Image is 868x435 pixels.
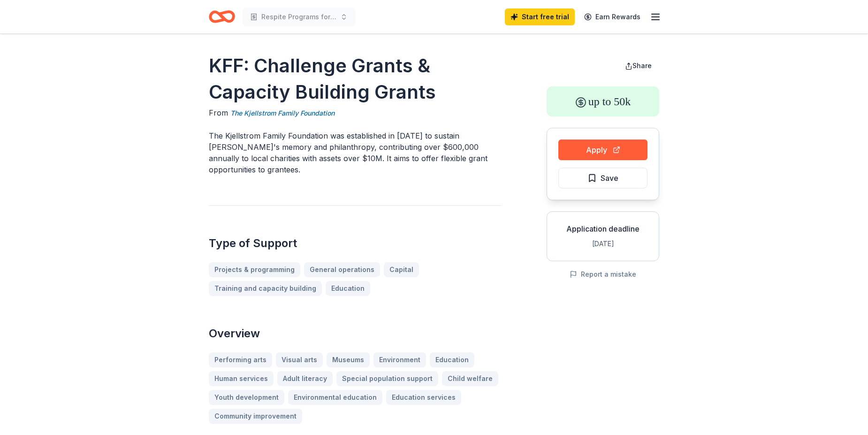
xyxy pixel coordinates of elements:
[579,8,646,25] a: Earn Rewards
[570,269,636,280] button: Report a mistake
[558,140,647,160] button: Apply
[230,108,335,119] a: The Kjellstrom Family Foundation
[209,262,300,277] a: Projects & programming
[209,326,502,341] h2: Overview
[558,168,647,188] button: Save
[209,107,502,119] div: From
[326,281,370,296] a: Education
[304,262,380,277] a: General operations
[555,238,651,249] div: [DATE]
[261,11,336,23] span: Respite Programs for Families with children who have a medical and/or neurodiverse need.
[555,223,651,234] div: Application deadline
[209,130,502,175] p: The Kjellstrom Family Foundation was established in [DATE] to sustain [PERSON_NAME]'s memory and ...
[601,172,618,184] span: Save
[384,262,419,277] a: Capital
[209,6,235,28] a: Home
[209,53,502,105] h1: KFF: Challenge Grants & Capacity Building Grants
[617,56,659,75] button: Share
[505,8,575,25] a: Start free trial
[243,8,355,26] button: Respite Programs for Families with children who have a medical and/or neurodiverse need.
[209,281,322,296] a: Training and capacity building
[209,236,502,251] h2: Type of Support
[547,86,659,117] div: up to 50k
[632,62,652,70] span: Share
